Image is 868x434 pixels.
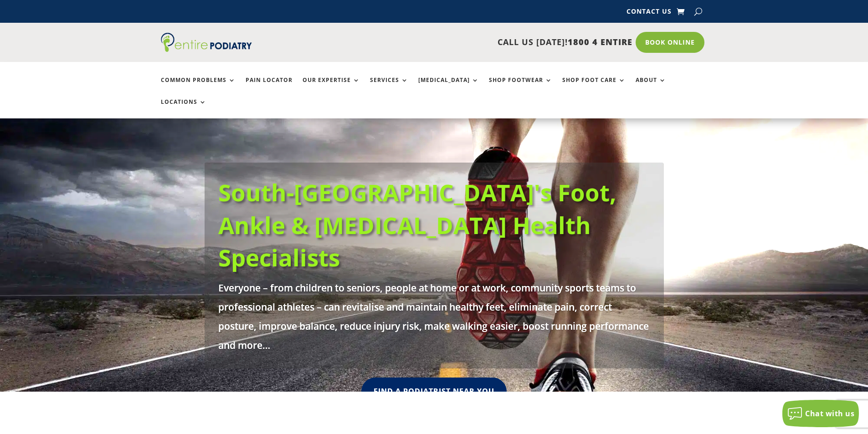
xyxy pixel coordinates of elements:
[562,77,626,97] a: Shop Foot Care
[303,77,360,97] a: Our Expertise
[782,400,859,427] button: Chat with us
[246,77,293,97] a: Pain Locator
[636,32,704,53] a: Book Online
[287,36,632,48] p: CALL US [DATE]!
[418,77,479,97] a: [MEDICAL_DATA]
[627,8,672,18] a: Contact Us
[636,77,666,97] a: About
[489,77,552,97] a: Shop Footwear
[361,378,507,405] a: Find A Podiatrist Near You
[568,36,632,47] span: 1800 4 ENTIRE
[805,408,854,419] span: Chat with us
[218,278,650,355] p: Everyone – from children to seniors, people at home or at work, community sports teams to profess...
[161,45,252,54] a: Entire Podiatry
[161,33,252,52] img: logo (1)
[370,77,408,97] a: Services
[218,176,616,273] a: South-[GEOGRAPHIC_DATA]'s Foot, Ankle & [MEDICAL_DATA] Health Specialists
[161,99,206,118] a: Locations
[161,77,236,97] a: Common Problems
